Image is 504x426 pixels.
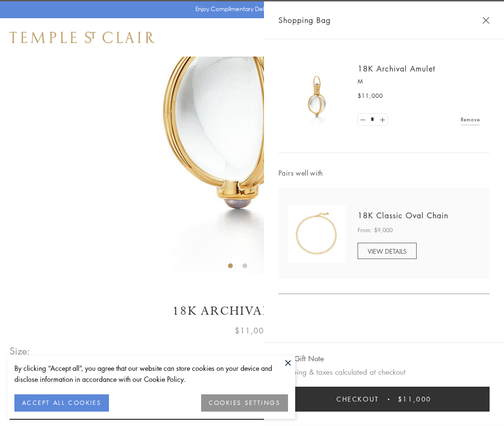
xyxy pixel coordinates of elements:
[10,343,31,359] span: Size:
[368,247,407,256] span: VIEW DETAILS
[482,17,490,24] button: Close Shopping Bag
[14,363,288,385] div: By clicking “Accept all”, you agree that our website can store cookies on your device and disclos...
[14,394,109,412] button: ACCEPT ALL COOKIES
[195,4,304,14] p: Enjoy Complimentary Delivery & Returns
[461,114,480,125] a: Remove
[398,394,432,404] span: $11,000
[278,167,490,178] span: Pairs well with
[358,210,448,221] a: 18K Classic Oval Chain
[235,324,269,337] span: $11,000
[358,243,417,259] a: VIEW DETAILS
[10,303,494,319] h1: 18K Archival Amulet
[278,387,490,412] button: Checkout $11,000
[288,205,346,262] img: N88865-OV18
[201,394,288,412] button: COOKIES SETTINGS
[358,77,480,86] p: M
[278,366,490,378] p: Shipping & taxes calculated at checkout
[358,225,393,235] span: From: $9,000
[358,91,383,101] span: $11,000
[377,114,387,126] a: Set quantity to 2
[358,63,435,74] a: 18K Archival Amulet
[278,353,324,365] button: Add Gift Note
[10,32,155,43] img: Temple St. Clair
[358,114,368,126] a: Set quantity to 0
[278,14,331,26] span: Shopping Bag
[336,394,379,404] span: Checkout
[288,67,346,125] img: 18K Archival Amulet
